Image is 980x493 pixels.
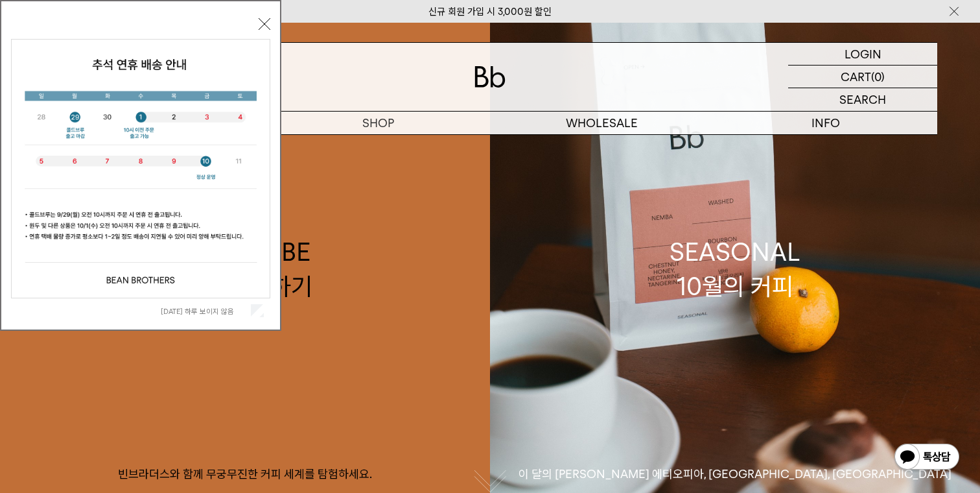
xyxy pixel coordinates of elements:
a: CART (0) [788,66,937,88]
p: SEARCH [839,88,886,111]
button: 닫기 [259,18,270,30]
div: SEASONAL 10월의 커피 [670,235,800,304]
p: CART [841,66,871,88]
p: (0) [871,66,885,88]
img: 5e4d662c6b1424087153c0055ceb1a13_140731.jpg [12,40,270,298]
a: SHOP [266,112,490,134]
a: LOGIN [788,43,937,66]
a: 신규 회원 가입 시 3,000원 할인 [428,6,552,18]
p: INFO [714,112,937,134]
label: [DATE] 하루 보이지 않음 [161,307,248,316]
p: LOGIN [845,43,881,65]
img: 카카오톡 채널 1:1 채팅 버튼 [893,442,961,474]
p: WHOLESALE [490,112,714,134]
img: 로고 [474,66,506,88]
p: 이 달의 [PERSON_NAME] 에티오피아, [GEOGRAPHIC_DATA], [GEOGRAPHIC_DATA] [490,466,980,482]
